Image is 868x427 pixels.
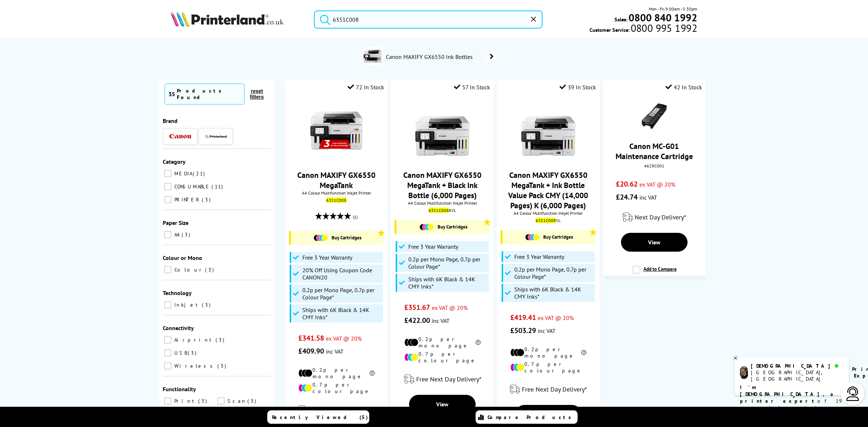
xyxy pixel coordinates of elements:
li: 0.2p per mono page [510,346,587,359]
mark: 6351C008 [429,208,449,213]
span: Free Next Day Delivery* [522,385,587,393]
input: PRINTER 3 [164,196,171,203]
div: KVL [396,208,488,213]
span: PRINTER [173,196,201,203]
span: Free 3 Year Warranty [408,243,458,250]
img: Cartridges [525,234,540,240]
span: Print [173,398,197,404]
span: ex VAT @ 20% [432,304,468,311]
span: inc VAT [538,327,556,334]
div: modal_delivery [501,379,596,400]
span: £351.67 [404,303,430,312]
a: Buy Cartridges [400,224,486,230]
div: modal_delivery [395,369,490,389]
span: 3 [198,398,209,404]
span: £20.62 [616,179,638,189]
span: A4 Colour Multifunction Inkjet Printer [395,200,490,206]
label: Add to Compare [633,266,677,279]
span: (1) [353,210,358,224]
b: I'm [DEMOGRAPHIC_DATA], a printer expert [740,384,835,404]
span: Free Next Day Delivery* [310,406,375,414]
span: 3 [205,266,216,273]
span: 0.2p per Mono Page, 0.7p per Colour Page* [408,256,487,270]
div: Products Found [177,87,241,101]
li: 0.7p per colour page [298,381,375,394]
span: 3 [182,231,192,238]
a: Compare Products [476,410,578,424]
span: A4 Colour Multifunction Inkjet Printer [289,190,384,196]
span: ex VAT @ 20% [326,335,362,342]
span: Ships with 6K Black & 14K CMY Inks* [514,286,593,300]
span: 0800 995 1992 [630,25,697,31]
span: View [648,239,660,246]
mark: 6351C008 [326,197,346,203]
li: 0.2p per mono page [404,336,481,349]
div: [GEOGRAPHIC_DATA], [GEOGRAPHIC_DATA] [751,369,843,382]
b: 0800 840 1992 [629,11,697,24]
img: Canon-MAXIFY-GX6550-Front-Small.jpg [521,103,575,158]
div: 42 In Stock [665,84,702,91]
span: 3 [217,363,228,369]
img: chris-livechat.png [740,366,748,379]
div: modal_delivery [607,207,702,227]
span: Free 3 Year Warranty [302,254,352,261]
span: Next Day Delivery* [635,213,686,221]
span: £422.00 [404,316,430,325]
input: Search product or brand [314,10,542,29]
span: £341.58 [298,333,324,343]
input: CONSUMABLE 11 [164,183,171,190]
img: canon-gx6550-3-year-warranty-small.jpg [309,103,363,158]
input: Print 3 [164,397,171,405]
img: 6351C008-deptimage.jpg [363,47,382,65]
span: 3 [188,350,198,356]
a: 0800 840 1992 [627,14,697,21]
input: A4 3 [164,231,171,238]
span: Buy Cartridges [543,234,573,240]
div: 72 In Stock [348,84,384,91]
span: ex VAT @ 20% [538,314,574,321]
span: MEDIA [173,170,192,177]
img: Printerland [205,134,227,138]
div: modal_delivery [289,400,384,420]
span: 35 [169,90,175,98]
span: View [436,401,448,408]
span: £24.74 [616,192,638,202]
span: £409.90 [298,346,324,356]
span: £419.41 [510,313,536,322]
span: Compare Products [488,414,575,420]
span: Buy Cartridges [438,224,467,230]
li: 0.2p per mono page [298,367,375,380]
span: Free Next Day Delivery* [416,375,481,383]
span: £503.29 [510,326,536,335]
div: [DEMOGRAPHIC_DATA] [751,363,843,369]
a: Recently Viewed (5) [267,410,369,424]
img: Canon-MAXIFY-GX6550-Front-Small.jpg [415,103,469,158]
span: Customer Service: [590,25,697,33]
a: Canon MAXIFY GX6550 MegaTank + Ink Bottle Value Pack CMY (14,000 Pages) K (6,000 Pages) [508,170,588,210]
span: 3 [247,398,258,404]
span: inc VAT [326,348,344,355]
span: 21 [193,170,207,177]
span: ex VAT @ 20% [639,181,675,188]
img: Canon-MC-G01-Small.gif [642,103,667,129]
div: 4628C001 [608,163,700,168]
span: Buy Cartridges [332,235,361,241]
span: 3 [216,337,226,343]
span: inc VAT [639,194,657,201]
li: 0.7p per colour page [510,361,587,374]
a: Canon MAXIFY GX6550 MegaTank [297,170,375,190]
span: Inkjet [173,302,201,308]
span: 0.2p per Mono Page, 0.7p per Colour Page* [302,286,381,301]
span: 11 [212,183,225,190]
p: of 19 years! I can help you choose the right product [740,384,843,425]
a: View [621,233,688,252]
span: Free 3 Year Warranty [514,253,564,260]
div: 57 In Stock [454,84,490,91]
img: Printerland Logo [171,11,284,27]
input: USB 3 [164,349,171,356]
input: Wireless 3 [164,362,171,370]
span: 0.2p per Mono Page, 0.7p per Colour Page* [514,266,593,280]
a: View [409,395,476,414]
span: Connectivity [163,324,194,332]
span: USB [173,350,187,356]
